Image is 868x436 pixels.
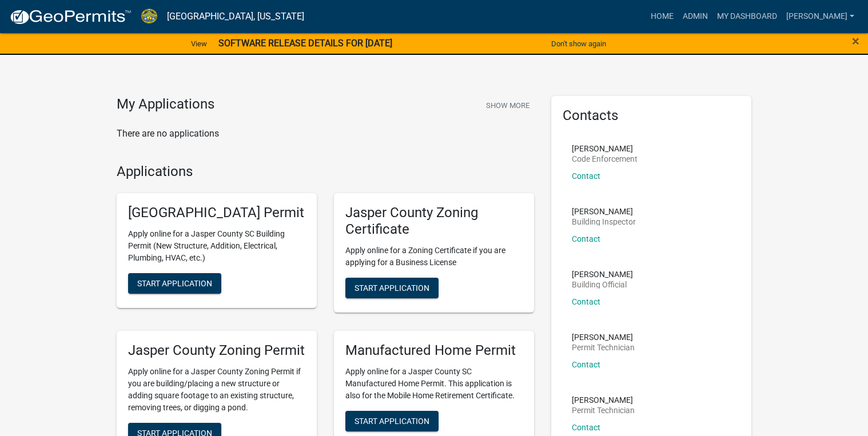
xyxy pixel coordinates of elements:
[128,273,221,294] button: Start Application
[712,6,782,27] a: My Dashboard
[345,366,523,402] p: Apply online for a Jasper County SC Manufactured Home Permit. This application is also for the Mo...
[345,205,523,238] h5: Jasper County Zoning Certificate
[782,6,859,27] a: [PERSON_NAME]
[852,33,859,49] span: ×
[355,283,429,292] span: Start Application
[117,163,534,180] h4: Applications
[218,38,392,49] strong: SOFTWARE RELEASE DETAILS FOR [DATE]
[572,333,635,341] p: [PERSON_NAME]
[563,107,740,124] h5: Contacts
[572,406,635,414] p: Permit Technician
[572,360,600,369] a: Contact
[852,34,859,48] button: Close
[117,127,534,141] p: There are no applications
[137,279,212,288] span: Start Application
[547,34,611,53] button: Don't show again
[572,207,636,215] p: [PERSON_NAME]
[128,366,305,414] p: Apply online for a Jasper County Zoning Permit if you are building/placing a new structure or add...
[572,145,638,153] p: [PERSON_NAME]
[481,96,534,115] button: Show More
[572,171,600,181] a: Contact
[345,245,523,269] p: Apply online for a Zoning Certificate if you are applying for a Business License
[128,342,305,359] h5: Jasper County Zoning Permit
[572,270,633,278] p: [PERSON_NAME]
[167,7,304,26] a: [GEOGRAPHIC_DATA], [US_STATE]
[355,416,429,425] span: Start Application
[345,411,439,431] button: Start Application
[345,278,439,298] button: Start Application
[345,342,523,359] h5: Manufactured Home Permit
[678,6,712,27] a: Admin
[572,218,636,226] p: Building Inspector
[117,96,214,113] h4: My Applications
[572,155,638,163] p: Code Enforcement
[186,34,212,53] a: View
[141,9,158,24] img: Jasper County, South Carolina
[572,423,600,432] a: Contact
[572,297,600,306] a: Contact
[128,205,305,221] h5: [GEOGRAPHIC_DATA] Permit
[572,281,633,289] p: Building Official
[646,6,678,27] a: Home
[572,234,600,243] a: Contact
[128,228,305,264] p: Apply online for a Jasper County SC Building Permit (New Structure, Addition, Electrical, Plumbin...
[572,343,635,351] p: Permit Technician
[572,396,635,404] p: [PERSON_NAME]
